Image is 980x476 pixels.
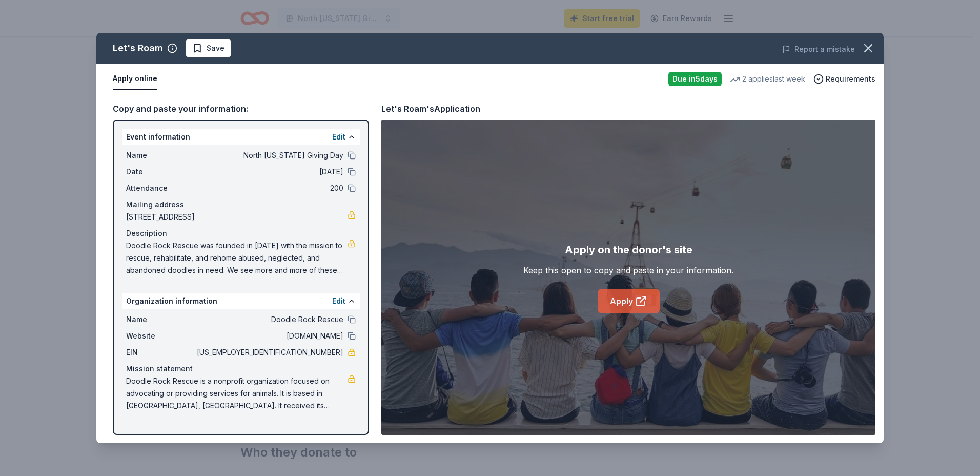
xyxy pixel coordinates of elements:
[565,242,692,258] div: Apply on the donor's site
[126,166,195,178] span: Date
[126,363,356,375] div: Mission statement
[126,313,195,326] span: Name
[126,211,348,223] span: [STREET_ADDRESS]
[186,39,231,57] button: Save
[826,73,875,85] span: Requirements
[195,330,343,342] span: [DOMAIN_NAME]
[126,182,195,194] span: Attendance
[126,149,195,162] span: Name
[126,330,195,342] span: Website
[126,199,356,211] div: Mailing address
[782,43,855,55] button: Report a mistake
[195,346,343,359] span: [US_EMPLOYER_IDENTIFICATION_NUMBER]
[122,293,360,309] div: Organization information
[668,72,722,86] div: Due in 5 days
[523,264,733,276] div: Keep this open to copy and paste in your information.
[122,129,360,145] div: Event information
[381,102,480,115] div: Let's Roam's Application
[195,182,343,194] span: 200
[730,73,805,85] div: 2 applies last week
[332,131,345,143] button: Edit
[332,295,345,307] button: Edit
[126,346,195,359] span: EIN
[113,68,157,90] button: Apply online
[126,375,348,412] span: Doodle Rock Rescue is a nonprofit organization focused on advocating or providing services for an...
[813,73,875,85] button: Requirements
[598,289,660,313] a: Apply
[113,40,163,56] div: Let's Roam
[113,102,369,115] div: Copy and paste your information:
[195,166,343,178] span: [DATE]
[126,240,348,276] span: Doodle Rock Rescue was founded in [DATE] with the mission to rescue, rehabilitate, and rehome abu...
[126,227,356,240] div: Description
[207,42,224,54] span: Save
[195,313,343,326] span: Doodle Rock Rescue
[195,149,343,162] span: North [US_STATE] Giving Day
